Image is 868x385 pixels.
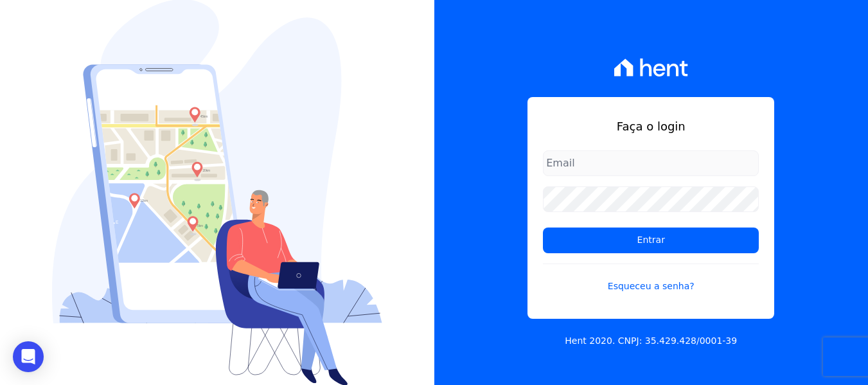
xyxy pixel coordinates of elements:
a: Esqueceu a senha? [543,264,759,293]
input: Email [543,150,759,176]
input: Entrar [543,228,759,253]
div: Open Intercom Messenger [13,341,44,372]
p: Hent 2020. CNPJ: 35.429.428/0001-39 [565,334,737,348]
h1: Faça o login [543,118,759,135]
